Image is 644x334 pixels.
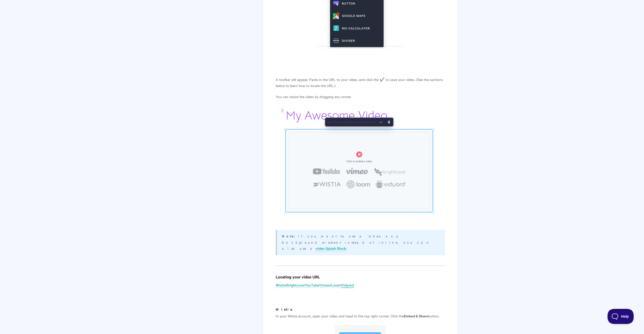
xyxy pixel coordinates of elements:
a: Wistia [276,282,286,288]
p: In your Wistia account, open your video and head to the top right corner. Click the button. [276,313,445,319]
p: You can resize the video by dragging any corner. [276,94,445,100]
img: file-TJwF0xfdvJ.png [276,106,445,217]
a: YouTube [305,282,319,288]
a: Brightcove [287,282,304,288]
strong: Embed & Share [404,313,428,318]
h5: Wistia [276,307,445,312]
p: | | | | | [276,282,445,288]
a: Vimeo [320,282,330,288]
a: video Splash Block [316,246,346,251]
strong: Note: [282,234,298,238]
iframe: Toggle Customer Support [608,309,634,324]
a: Vidyard [341,282,354,288]
p: If you want to use a video as a background element instead of inline, you can also use a . [282,233,439,251]
p: A toolbar will appear. Paste in the URL to your video, and click the ✔️ to save your video. (See ... [276,76,445,89]
a: Loom [331,282,340,288]
h4: Locating your video URL [276,274,445,280]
